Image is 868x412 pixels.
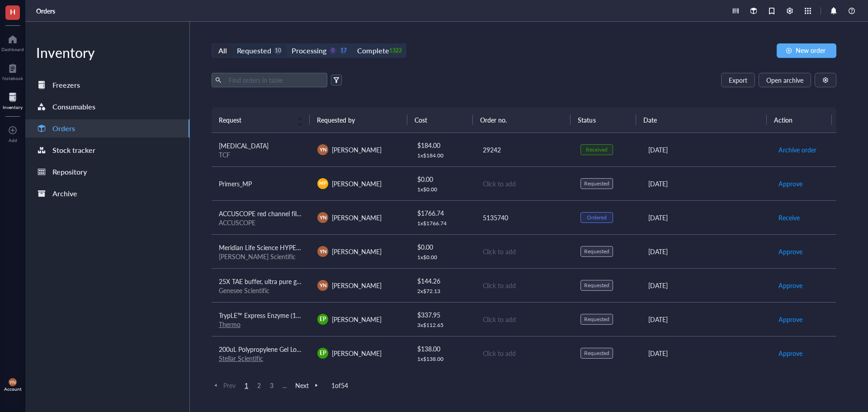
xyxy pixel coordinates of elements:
span: 200uL Polypropylene Gel Loading Tips For Universal Pipettes, RNase and DNase Free, Sterile, Round... [219,345,581,354]
div: $ 0.00 [417,174,468,184]
div: Dashboard [1,47,24,52]
span: Approve [778,348,802,358]
div: segmented control [212,43,406,58]
div: 5135740 [483,213,566,223]
div: [DATE] [648,314,764,324]
button: Open archive [759,73,811,87]
td: Click to add [475,302,573,336]
span: Next [295,381,321,389]
a: Repository [25,163,189,181]
td: Click to add [475,336,573,370]
div: Orders [52,122,75,135]
span: YN [319,281,326,289]
button: Approve [778,278,803,293]
span: TrypLE™ Express Enzyme (1X), no [MEDICAL_DATA] red [219,311,375,320]
a: Orders [36,7,57,15]
div: TCF [219,151,303,159]
th: Date [636,107,767,133]
div: Click to add [483,246,566,256]
td: 29242 [475,133,573,167]
div: Requested [584,316,609,323]
th: Requested by [310,107,408,133]
span: Approve [778,246,802,256]
div: Requested [584,350,609,357]
th: Order no. [473,107,571,133]
div: [DATE] [648,179,764,189]
span: [PERSON_NAME] [332,179,382,188]
div: All [218,44,227,57]
div: [DATE] [648,145,764,155]
span: 1 of 54 [331,381,348,389]
span: YN [319,146,326,153]
div: Click to add [483,348,566,358]
div: Repository [52,166,87,178]
div: 10 [274,47,282,55]
div: 29242 [483,145,566,155]
div: 1322 [392,47,400,55]
span: Export [729,76,747,84]
span: [PERSON_NAME] [332,315,382,324]
span: MP [320,180,326,187]
input: Find orders in table [225,73,324,87]
a: Stock tracker [25,141,189,159]
span: Open archive [766,76,803,84]
button: Archive order [778,142,817,157]
a: Thermo [219,320,241,329]
span: 1 [241,381,252,389]
div: [DATE] [648,213,764,223]
a: Dashboard [1,32,24,52]
a: Inventory [3,90,23,110]
span: EP [320,315,326,323]
span: ... [279,381,290,389]
div: [DATE] [648,246,764,256]
span: New order [796,47,826,54]
span: Primers_MP [219,179,252,188]
div: Stock tracker [52,144,95,156]
a: Archive [25,185,189,203]
span: [PERSON_NAME] [332,349,382,358]
div: $ 0.00 [417,242,468,252]
div: $ 1766.74 [417,208,468,218]
span: [PERSON_NAME] [332,281,382,290]
button: Export [721,73,755,87]
div: ACCUSCOPE [219,218,303,227]
span: 2 [254,381,264,389]
div: Click to add [483,314,566,324]
div: 1 x $ 0.00 [417,254,468,261]
a: Orders [25,119,189,137]
div: Requested [584,248,609,255]
span: [PERSON_NAME] [332,213,382,222]
td: Click to add [475,268,573,302]
th: Cost [407,107,472,133]
span: 3 [266,381,277,389]
div: Click to add [483,280,566,290]
div: 1 x $ 184.00 [417,152,468,159]
span: Approve [778,314,802,324]
span: Meridian Life Science HYPERLADDER IV 100 LANES [219,243,366,252]
span: [PERSON_NAME] [332,145,382,154]
a: Freezers [25,76,189,94]
span: 25X TAE buffer, ultra pure grade [219,277,309,286]
div: Archive [52,187,77,200]
span: Approve [778,179,802,189]
div: Requested [584,282,609,289]
span: H [10,6,15,17]
span: Archive order [778,145,816,155]
div: Requested [584,180,609,187]
td: Click to add [475,166,573,200]
span: EP [320,349,326,357]
button: Approve [778,346,803,360]
div: [DATE] [648,348,764,358]
td: 5135740 [475,200,573,234]
div: Received [586,146,608,153]
div: Consumables [52,100,95,113]
div: Inventory [3,104,23,110]
div: 1 x $ 1766.74 [417,220,468,227]
div: Click to add [483,179,566,189]
button: New order [777,43,836,58]
span: [MEDICAL_DATA] [219,141,269,150]
div: 2 x $ 72.13 [417,288,468,295]
div: Account [4,386,22,392]
div: 3 x $ 112.65 [417,322,468,329]
td: Click to add [475,234,573,268]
